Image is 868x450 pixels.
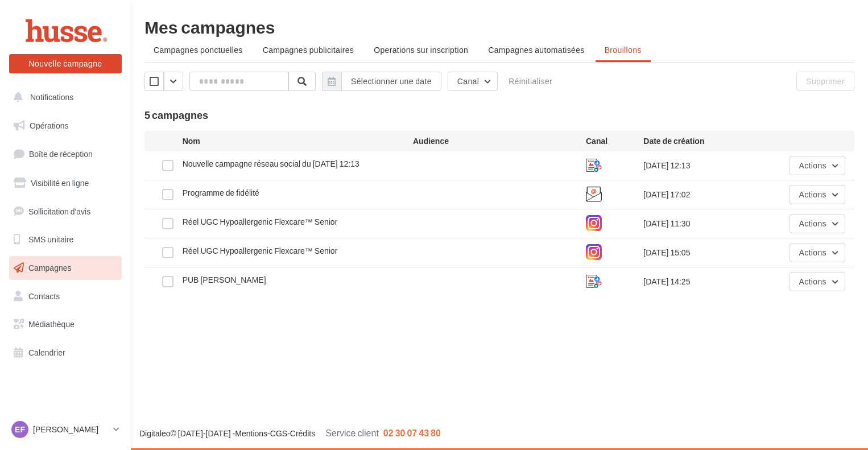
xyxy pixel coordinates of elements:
span: Calendrier [28,348,65,357]
span: Service client [325,427,379,438]
a: Médiathèque [7,312,124,336]
div: [DATE] 17:02 [643,189,759,200]
span: PUB Eric Emeline [183,275,266,284]
button: Réinitialiser [504,75,557,88]
span: SMS unitaire [28,234,73,244]
a: Calendrier [7,341,124,365]
span: Médiathèque [28,319,75,329]
span: Operations sur inscription [374,45,468,55]
span: Actions [799,218,826,228]
div: [DATE] 12:13 [643,160,759,171]
a: Crédits [290,428,315,438]
span: Réel UGC Hypoallergenic Flexcare™ Senior [183,246,338,255]
span: © [DATE]-[DATE] - - - [139,428,441,438]
span: Contacts [28,291,60,301]
a: CGS [270,428,287,438]
span: Boîte de réception [29,149,93,159]
button: Actions [790,272,845,291]
a: Visibilité en ligne [7,171,124,195]
a: SMS unitaire [7,228,124,251]
span: Campagnes [28,263,72,273]
a: Campagnes [7,256,124,280]
span: Visibilité en ligne [31,178,89,188]
span: Actions [799,160,826,170]
span: Campagnes publicitaires [263,45,354,55]
span: 5 campagnes [144,109,208,121]
button: Sélectionner une date [341,72,441,91]
div: Audience [413,135,586,147]
p: [PERSON_NAME] [33,424,109,435]
div: [DATE] 14:25 [643,276,759,287]
div: Nom [183,135,413,147]
span: Actions [799,189,826,199]
div: Date de création [643,135,759,147]
span: Campagnes ponctuelles [154,45,243,55]
button: Sélectionner une date [322,72,441,91]
button: Supprimer [796,72,854,91]
span: Actions [799,276,826,286]
span: EF [15,424,25,435]
button: Actions [790,243,845,262]
a: EF [PERSON_NAME] [9,419,122,440]
div: Mes campagnes [144,18,854,35]
span: Actions [799,247,826,257]
button: Nouvelle campagne [9,54,122,73]
span: Notifications [30,92,73,102]
button: Actions [790,214,845,233]
button: Notifications [7,85,119,109]
div: [DATE] 15:05 [643,247,759,258]
span: Opérations [30,121,68,130]
a: Boîte de réception [7,142,124,166]
button: Actions [790,185,845,204]
a: Mentions [235,428,267,438]
button: Actions [790,156,845,175]
a: Contacts [7,284,124,308]
a: Digitaleo [139,428,170,438]
span: Programme de fidélité [183,188,259,197]
span: Nouvelle campagne réseau social du 05-10-2025 12:13 [183,159,359,168]
span: Réel UGC Hypoallergenic Flexcare™ Senior [183,217,338,226]
a: Opérations [7,114,124,138]
span: Sollicitation d'avis [28,206,90,216]
div: Canal [586,135,643,147]
a: Sollicitation d'avis [7,200,124,224]
button: Canal [448,72,498,91]
span: 02 30 07 43 80 [383,427,441,438]
div: [DATE] 11:30 [643,218,759,229]
span: Campagnes automatisées [488,45,584,55]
